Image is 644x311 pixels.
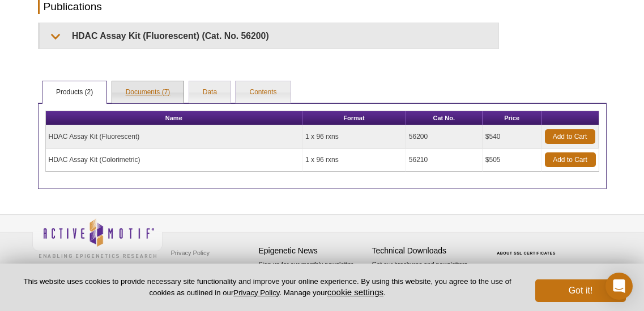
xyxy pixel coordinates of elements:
div: Open Intercom Messenger [605,273,633,300]
td: HDAC Assay Kit (Fluorescent) [46,125,303,148]
a: Contents [236,81,290,104]
button: cookie settings [327,287,383,297]
td: $540 [483,125,542,148]
td: 1 x 96 rxns [302,125,406,148]
a: Data [189,81,231,104]
a: Products (2) [42,81,106,104]
a: Add to Cart [545,129,595,144]
a: Add to Cart [545,152,596,167]
p: Get our brochures and newsletters, or request them by mail. [372,260,480,288]
p: This website uses cookies to provide necessary site functionality and improve your online experie... [18,277,517,298]
td: HDAC Assay Kit (Colorimetric) [46,148,303,172]
td: 1 x 96 rxns [302,148,406,172]
td: 56200 [406,125,483,148]
th: Price [483,111,542,125]
p: Sign up for our monthly newsletter highlighting recent publications in the field of epigenetics. [259,260,366,298]
summary: HDAC Assay Kit (Fluorescent) (Cat. No. 56200) [40,23,498,49]
h4: Technical Downloads [372,246,480,256]
th: Name [46,111,303,125]
a: Terms & Conditions [168,261,228,278]
table: Click to Verify - This site chose Symantec SSL for secure e-commerce and confidential communicati... [485,235,570,260]
a: ABOUT SSL CERTIFICATES [497,251,556,255]
a: Privacy Policy [233,288,279,297]
h4: Epigenetic News [259,246,366,256]
td: $505 [483,148,542,172]
button: Got it! [535,279,626,302]
td: 56210 [406,148,483,172]
img: Active Motif, [32,215,163,261]
a: Documents (7) [112,81,184,104]
a: Privacy Policy [168,244,212,261]
th: Cat No. [406,111,483,125]
th: Format [302,111,406,125]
